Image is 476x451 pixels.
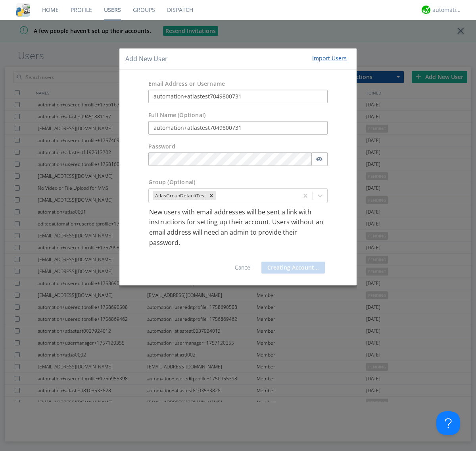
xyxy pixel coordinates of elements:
label: Email Address or Username [148,80,225,88]
input: e.g. email@address.com, Housekeeping1 [148,90,328,103]
div: Remove AtlasGroupDefaultTest [207,191,216,200]
a: Cancel [235,264,251,271]
label: Password [148,143,175,150]
div: Import Users [312,54,347,62]
div: automation+atlas [432,6,462,14]
label: Group (Optional) [148,178,195,186]
button: Creating Account... [261,262,325,274]
img: cddb5a64eb264b2086981ab96f4c1ba7 [16,3,30,17]
h4: Add New User [125,54,168,64]
input: Julie Appleseed [148,121,328,135]
div: AtlasGroupDefaultTest [153,191,207,200]
img: d2d01cd9b4174d08988066c6d424eccd [422,6,430,14]
p: New users with email addresses will be sent a link with instructions for setting up their account... [149,207,327,248]
label: Full Name (Optional) [148,111,205,119]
